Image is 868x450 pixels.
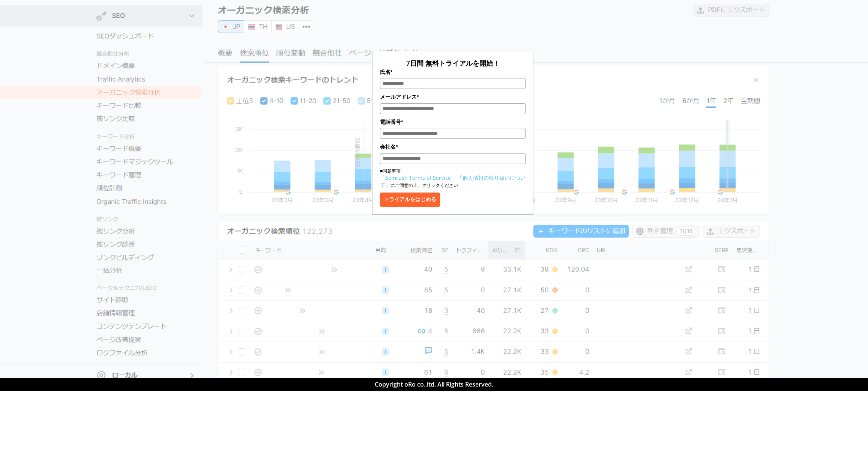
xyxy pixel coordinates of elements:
a: 「Semrush Terms of Service」 [380,174,456,181]
a: 「個人情報の取り扱いについて」 [380,174,526,188]
label: 電話番号* [380,118,526,126]
button: トライアルをはじめる [380,193,440,207]
span: Copyright oRo co.,ltd. All Rights Reserved. [375,380,493,388]
p: ■同意事項 にご同意の上、クリックください [380,168,526,189]
label: メールアドレス* [380,93,526,101]
span: 7日間 無料トライアルを開始！ [406,59,500,68]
